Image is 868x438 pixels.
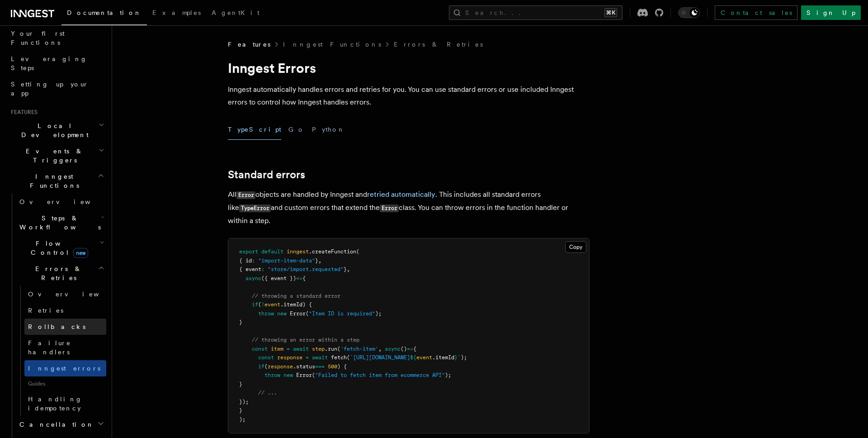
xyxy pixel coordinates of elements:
[461,354,467,361] span: );
[16,194,106,210] a: Overview
[331,354,347,361] span: fetch
[228,40,270,49] span: Features
[239,319,242,325] span: }
[337,346,340,352] span: (
[16,420,94,429] span: Cancellation
[347,354,350,361] span: (
[309,310,375,317] span: "Item ID is required"
[252,346,268,352] span: const
[407,346,413,352] span: =>
[239,407,242,414] span: }
[287,248,309,255] span: inngest
[61,3,147,25] a: Documentation
[356,248,359,255] span: (
[16,214,101,232] span: Steps & Workflows
[604,8,617,17] kbd: ⌘K
[312,372,315,378] span: (
[7,143,106,168] button: Events & Triggers
[16,239,99,257] span: Flow Control
[315,257,318,264] span: }
[340,346,378,352] span: 'fetch-item'
[258,363,264,370] span: if
[236,191,255,199] code: Error
[16,261,106,286] button: Errors & Retries
[315,372,445,378] span: "Failed to fetch item from ecommerce API"
[268,363,293,370] span: response
[7,76,106,101] a: Setting up your app
[16,286,106,416] div: Errors & Retries
[228,119,281,140] button: TypeScript
[239,205,271,212] code: TypeError
[212,9,259,16] span: AgentKit
[378,346,382,352] span: ,
[24,302,106,319] a: Retries
[416,354,432,361] span: event
[458,354,461,361] span: `
[228,83,590,109] p: Inngest automatically handles errors and retries for you. You can use standard errors or use incl...
[271,346,283,352] span: item
[252,293,340,299] span: // throwing a standard error
[28,323,85,330] span: Rollbacks
[337,363,347,370] span: ) {
[401,346,407,352] span: ()
[28,339,71,356] span: Failure handlers
[152,9,201,16] span: Examples
[261,301,264,308] span: !
[432,354,454,361] span: .itemId
[228,60,590,76] h1: Inngest Errors
[239,416,245,423] span: );
[258,301,261,308] span: (
[11,55,87,71] span: Leveraging Steps
[7,147,99,165] span: Events & Triggers
[24,376,106,391] span: Guides
[283,372,293,378] span: new
[261,275,296,281] span: ({ event })
[454,354,458,361] span: }
[312,354,328,361] span: await
[312,119,345,140] button: Python
[277,310,287,317] span: new
[258,390,277,396] span: // ...
[11,30,65,46] span: Your first Functions
[252,257,255,264] span: :
[413,346,416,352] span: {
[245,275,261,281] span: async
[28,365,100,372] span: Inngest errors
[73,248,88,258] span: new
[801,5,861,20] a: Sign Up
[293,363,315,370] span: .status
[252,337,359,343] span: // throwing an error within a step
[16,210,106,235] button: Steps & Workflows
[287,346,290,352] span: =
[228,188,590,227] p: All objects are handled by Inngest and . This includes all standard errors like and custom errors...
[16,416,106,433] button: Cancellation
[28,307,63,314] span: Retries
[24,391,106,416] a: Handling idempotency
[24,360,106,376] a: Inngest errors
[258,310,274,317] span: throw
[296,275,302,281] span: =>
[344,266,347,272] span: }
[306,354,309,361] span: =
[309,248,356,255] span: .createFunction
[302,275,306,281] span: {
[350,354,410,361] span: `[URL][DOMAIN_NAME]
[347,266,350,272] span: ,
[264,372,280,378] span: throw
[678,7,700,18] button: Toggle dark mode
[318,257,321,264] span: ,
[325,346,337,352] span: .run
[375,310,382,317] span: );
[7,121,99,139] span: Local Development
[367,190,435,199] a: retried automatically
[328,363,337,370] span: 500
[7,118,106,143] button: Local Development
[268,266,344,272] span: "store/import.requested"
[258,354,274,361] span: const
[239,266,261,272] span: { event
[239,399,249,405] span: });
[258,257,315,264] span: "import-item-data"
[206,3,265,24] a: AgentKit
[67,9,142,16] span: Documentation
[24,319,106,335] a: Rollbacks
